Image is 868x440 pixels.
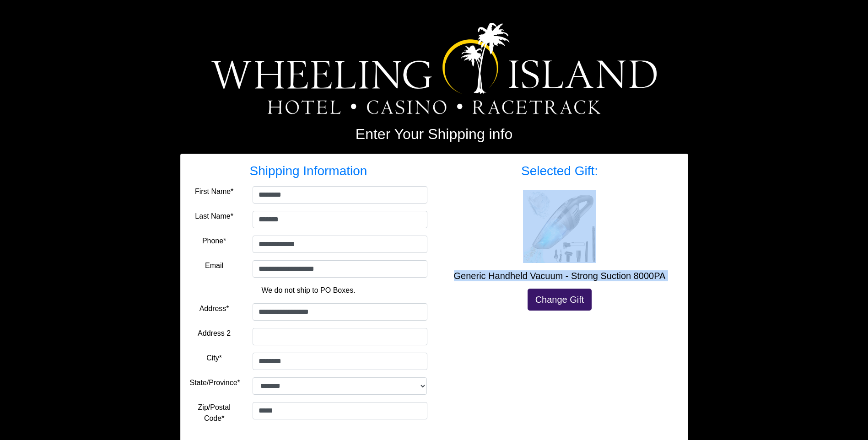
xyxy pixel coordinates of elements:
label: Last Name* [195,211,233,222]
label: State/Province* [190,377,240,388]
label: First Name* [195,186,233,197]
p: We do not ship to PO Boxes. [197,285,421,296]
label: Phone* [202,236,226,247]
h3: Shipping Information [190,163,427,179]
label: Address* [199,303,229,314]
label: City* [206,353,222,364]
a: Change Gift [528,289,592,311]
label: Zip/Postal Code* [190,402,239,424]
h3: Selected Gift: [441,163,679,179]
h2: Enter Your Shipping info [180,125,688,143]
h5: Generic Handheld Vacuum - Strong Suction 8000PA [441,270,679,281]
label: Address 2 [198,328,231,339]
img: Generic Handheld Vacuum - Strong Suction 8000PA [523,190,596,263]
label: Email [205,260,223,271]
img: Logo [211,23,657,114]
